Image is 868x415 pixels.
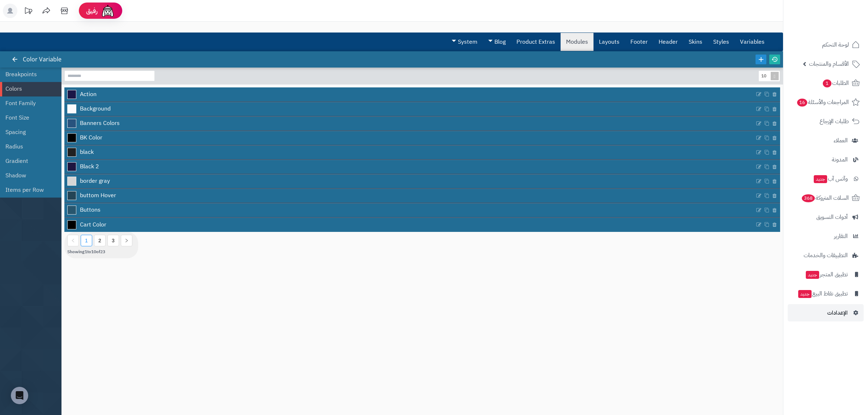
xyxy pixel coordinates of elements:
[735,33,770,51] a: Variables
[801,193,849,203] span: السلات المتروكة
[5,183,51,197] a: Items per Row
[819,18,861,34] img: logo-2.png
[101,4,115,18] img: ai-face.png
[67,248,105,255] span: Showing 1 to 10 of 23
[81,235,92,246] li: 1
[798,290,812,298] span: جديد
[834,135,848,146] span: العملاء
[11,387,28,404] div: Open Intercom Messenger
[64,117,755,130] a: Banners Colors
[802,194,815,202] span: 368
[86,7,98,15] span: رفيق
[788,304,864,321] a: الإعدادات
[446,33,483,51] a: System
[64,203,755,217] a: Buttons
[805,269,848,280] span: تطبيق المتجر
[5,67,51,82] a: Breakpoints
[788,170,864,187] a: وآتس آبجديد
[64,102,755,116] a: Background
[80,191,116,200] span: buttom Hover
[80,206,101,214] span: Buttons
[822,40,849,50] span: لوحة التحكم
[80,119,120,127] span: Banners Colors
[64,146,755,159] a: black
[820,116,849,126] span: طلبات الإرجاع
[80,105,111,113] span: Background
[94,235,106,246] li: 2
[804,250,848,260] span: التطبيقات والخدمات
[834,231,848,241] span: التقارير
[788,132,864,149] a: العملاء
[788,208,864,226] a: أدوات التسويق
[85,238,88,243] a: 1
[80,90,97,99] span: Action
[64,189,755,203] a: buttom Hover
[5,125,51,139] a: Spacing
[788,285,864,302] a: تطبيق نقاط البيعجديد
[816,212,848,222] span: أدوات التسويق
[788,266,864,283] a: تطبيق المتجرجديد
[814,175,827,183] span: جديد
[593,33,625,51] a: Layouts
[5,139,51,154] a: Radius
[13,51,69,68] div: Color Variable
[121,235,132,246] li: Next Page
[797,99,807,107] span: 16
[822,78,849,88] span: الطلبات
[5,111,51,125] a: Font Size
[761,73,766,79] span: 10
[813,174,848,184] span: وآتس آب
[832,155,848,165] span: المدونة
[788,36,864,53] a: لوحة التحكم
[788,74,864,92] a: الطلبات1
[809,59,849,69] span: الأقسام والمنتجات
[683,33,708,51] a: Skins
[796,97,849,107] span: المراجعات والأسئلة
[788,113,864,130] a: طلبات الإرجاع
[797,289,848,299] span: تطبيق نقاط البيع
[788,189,864,207] a: السلات المتروكة368
[112,238,115,243] a: 3
[80,163,99,171] span: Black 2
[483,33,511,51] a: Blog
[64,218,755,232] a: Cart Color
[788,228,864,245] a: التقارير
[80,148,94,156] span: black
[64,131,755,145] a: BK Color
[98,238,101,243] a: 2
[788,151,864,168] a: المدونة
[64,174,755,188] a: border gray
[5,96,51,111] a: Font Family
[80,177,110,185] span: border gray
[561,33,593,51] a: Modules
[67,235,79,246] li: Previous Page
[625,33,653,51] a: Footer
[708,33,735,51] a: Styles
[5,168,51,183] a: Shadow
[5,82,51,96] a: Colors
[511,33,561,51] a: Product Extras
[653,33,683,51] a: Header
[80,134,102,142] span: BK Color
[107,235,119,246] li: 3
[19,4,37,20] a: تحديثات المنصة
[80,221,106,229] span: Cart Color
[827,308,848,318] span: الإعدادات
[5,154,51,168] a: Gradient
[788,94,864,111] a: المراجعات والأسئلة16
[64,87,755,101] a: Action
[806,271,819,279] span: جديد
[823,79,831,87] span: 1
[788,247,864,264] a: التطبيقات والخدمات
[64,160,755,174] a: Black 2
